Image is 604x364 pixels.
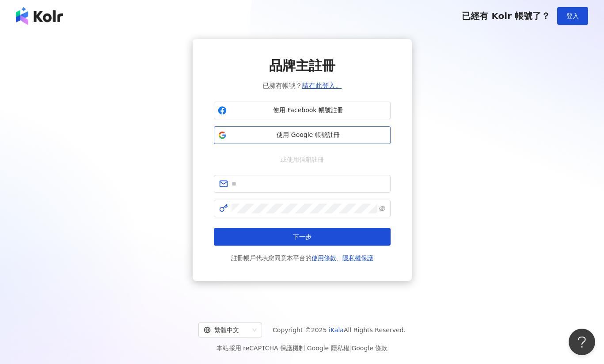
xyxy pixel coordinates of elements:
span: 下一步 [293,233,311,240]
iframe: Help Scout Beacon - Open [569,329,595,355]
span: | [305,345,307,352]
span: 本站採用 reCAPTCHA 保護機制 [217,343,387,353]
span: 已擁有帳號？ [262,80,342,91]
span: Copyright © 2025 All Rights Reserved. [273,325,406,335]
span: 使用 Google 帳號註冊 [230,131,387,140]
a: 使用條款 [311,254,336,262]
a: Google 條款 [351,345,387,352]
button: 下一步 [214,228,391,246]
button: 使用 Google 帳號註冊 [214,126,391,144]
span: 品牌主註冊 [269,57,335,75]
span: 註冊帳戶代表您同意本平台的 、 [231,253,373,263]
button: 使用 Facebook 帳號註冊 [214,102,391,119]
span: 使用 Facebook 帳號註冊 [230,106,387,115]
img: logo [16,7,63,25]
span: 或使用信箱註冊 [274,155,330,164]
span: 已經有 Kolr 帳號了？ [462,11,550,21]
div: 繁體中文 [204,323,249,337]
span: | [349,345,352,352]
a: Google 隱私權 [307,345,349,352]
button: 登入 [557,7,588,25]
a: 隱私權保護 [342,254,373,262]
a: iKala [329,326,344,334]
a: 請在此登入。 [302,82,342,90]
span: eye-invisible [379,205,385,212]
span: 登入 [566,12,579,19]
